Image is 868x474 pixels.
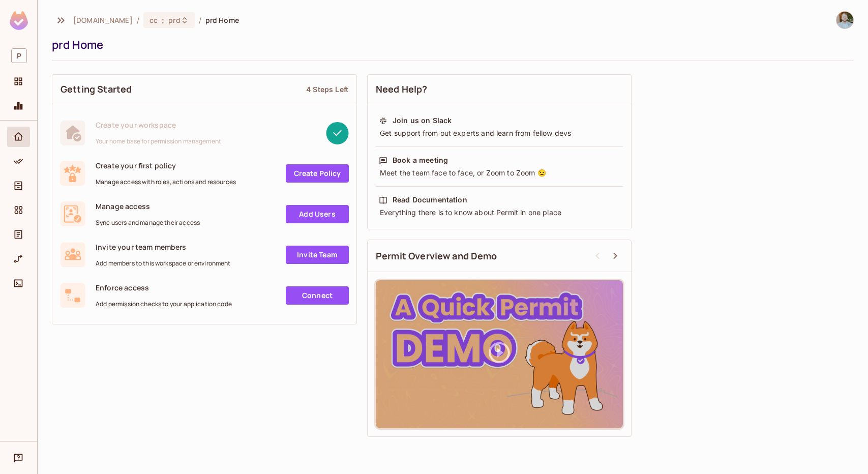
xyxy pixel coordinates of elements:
[96,300,232,308] span: Add permission checks to your application code
[379,168,620,178] div: Meet the team face to face, or Zoom to Zoom 😉
[286,286,349,305] a: Connect
[836,12,853,28] img: Diego Moura
[96,120,221,130] span: Create your workspace
[7,71,30,92] div: Projects
[379,128,620,138] div: Get support from out experts and learn from fellow devs
[7,175,30,196] div: Directory
[205,15,239,25] span: prd Home
[376,250,497,262] span: Permit Overview and Demo
[7,249,30,269] div: URL Mapping
[306,84,348,94] div: 4 Steps Left
[96,242,231,252] span: Invite your team members
[7,224,30,245] div: Audit Log
[11,48,27,63] span: P
[73,15,133,25] span: the active workspace
[161,16,165,24] span: :
[149,15,158,25] span: cc
[7,96,30,116] div: Monitoring
[393,155,448,165] div: Book a meeting
[7,273,30,293] div: Connect
[137,15,139,25] li: /
[96,201,200,211] span: Manage access
[10,11,28,30] img: SReyMgAAAABJRU5ErkJggg==
[7,151,30,171] div: Policy
[96,178,236,186] span: Manage access with roles, actions and resources
[7,127,30,147] div: Home
[96,161,236,170] span: Create your first policy
[168,15,180,25] span: prd
[96,283,232,292] span: Enforce access
[379,208,620,218] div: Everything there is to know about Permit in one place
[7,200,30,220] div: Elements
[61,83,132,96] span: Getting Started
[286,164,349,183] a: Create Policy
[286,246,349,264] a: Invite Team
[96,137,221,145] span: Your home base for permission management
[7,448,30,468] div: Help & Updates
[52,37,849,52] div: prd Home
[376,83,428,96] span: Need Help?
[7,44,30,67] div: Workspace: pluto.tv
[393,115,452,126] div: Join us on Slack
[393,195,467,205] div: Read Documentation
[96,219,200,227] span: Sync users and manage their access
[286,205,349,223] a: Add Users
[199,15,201,25] li: /
[96,259,231,268] span: Add members to this workspace or environment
